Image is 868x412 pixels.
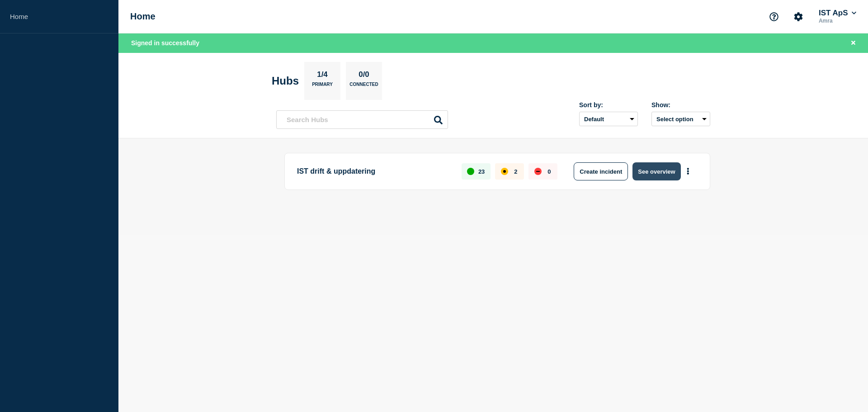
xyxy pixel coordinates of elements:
[276,110,448,129] input: Search Hubs
[651,101,710,109] div: Show:
[297,162,451,180] p: IST drift & uppdatering
[131,39,199,47] span: Signed in successfully
[514,168,517,175] p: 2
[272,75,299,87] h2: Hubs
[682,163,694,180] button: More actions
[547,168,551,175] p: 0
[355,70,373,82] p: 0/0
[632,162,680,180] button: See overview
[349,82,378,91] p: Connected
[817,18,858,24] p: Amra
[848,38,859,48] button: Close banner
[312,82,333,91] p: Primary
[764,7,783,26] button: Support
[579,101,638,109] div: Sort by:
[314,70,331,82] p: 1/4
[534,168,542,175] div: down
[574,162,628,180] button: Create incident
[651,112,710,126] button: Select option
[501,168,508,175] div: affected
[130,11,156,22] h1: Home
[467,168,474,175] div: up
[579,112,638,126] select: Sort by
[789,7,808,26] button: Account settings
[478,168,485,175] p: 23
[817,9,858,18] button: IST ApS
